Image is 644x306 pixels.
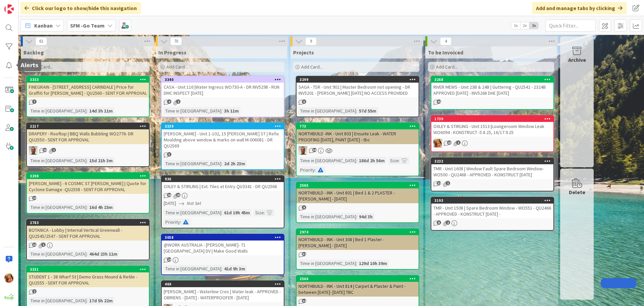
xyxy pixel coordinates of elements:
div: NORTHBUILD -INK - Unit 803 | Ensuite Leak - WATER PROOFING [DATE], PAINT [DATE] - tbc [297,129,419,144]
span: 2 [32,289,37,294]
span: 8 [437,220,441,225]
div: Priority [164,218,180,226]
div: Time in [GEOGRAPHIC_DATA] [299,213,356,220]
div: 3333 [30,77,149,82]
div: Time in [GEOGRAPHIC_DATA] [29,297,87,304]
div: Click our logo to show/hide this navigation [20,2,141,14]
span: 61 [36,37,47,45]
div: 17d 5h 22m [88,297,114,304]
div: @WORK AUSTRALIA - [PERSON_NAME]- 71 [GEOGRAPHIC_DATA] DV | Make Good Walls [162,241,284,255]
div: 3193 [431,198,553,204]
div: 14d 3h 11m [88,107,114,115]
span: 12 [302,299,306,303]
span: 9 [305,37,317,45]
img: SD [299,146,307,155]
span: 3 [167,152,171,157]
span: Backlog [23,49,44,56]
span: : [87,157,88,164]
div: Time in [GEOGRAPHIC_DATA] [164,160,221,167]
span: 1 [456,140,461,145]
span: : [399,157,400,164]
div: Time in [GEOGRAPHIC_DATA] [299,260,356,267]
div: 936 [162,176,284,182]
div: [PERSON_NAME] - 6 COSMIC ST [PERSON_NAME] | Quote for Cyclone Damage -QU2558 - SENT FOR APPROVAL [27,179,149,194]
div: 2217 [27,123,149,129]
div: 2217DRAPERY - Rooftop | BBQ Walls Bubbling WO2776- DR QU2550 - SENT FOR APPROVAL [27,123,149,144]
img: SD [29,146,38,155]
span: 136 [447,140,451,145]
div: 186d 2h 56m [357,157,386,164]
div: 3298 [30,174,149,178]
span: In Progress [158,49,186,56]
span: 5 [302,99,306,104]
div: Time in [GEOGRAPHIC_DATA] [29,157,87,164]
span: : [87,204,88,211]
div: 3h 11m [222,107,240,115]
span: : [221,107,222,115]
div: 129d 10h 39m [357,260,389,267]
div: 94d 3h [357,213,374,220]
span: 23 [176,193,180,197]
div: 3339 [162,123,284,129]
span: 24 [167,257,171,262]
span: 70 [170,37,182,45]
div: 3340 [162,77,284,83]
div: 3298 [27,173,149,179]
div: 3299SAGA - TSR - Unit 902 | Master Bedroom not opening - DR INV5201 - [PERSON_NAME] [DATE] NO ACC... [297,77,419,97]
div: 3339[PERSON_NAME] - Unit 1-102, 15 [PERSON_NAME] ST | Refix Moulding above window & marks on wall... [162,123,284,150]
div: NORTHBUILD - INK - Unit 814 | Carpet & Plaster & Paint - between [DATE]- [DATE] TBC [297,282,419,297]
div: 3340CASA - Unit 116 |Water Ingress WO730-A - DR INV5298 - RUN DMC INSPECT [DATE] [162,77,284,97]
span: : [264,209,265,216]
div: 2974NORTHBUILD - INK - Unit 308 | Bed 1 Plaster - [PERSON_NAME] - [DATE] [297,229,419,250]
div: CASA - Unit 116 |Water Ingress WO730-A - DR INV5298 - RUN DMC INSPECT [DATE] [162,83,284,97]
div: 2783 [30,220,149,225]
span: 2x [520,22,529,29]
span: 12 [437,181,441,185]
div: 2974 [300,230,419,234]
div: 3232 [431,158,553,164]
span: 1 [41,243,46,247]
div: 61d 19h 45m [222,209,252,216]
span: Add Card... [301,64,323,70]
img: KD [433,139,442,147]
span: Add Card... [166,64,188,70]
span: : [221,209,222,216]
div: 3299 [297,77,419,83]
div: RIVER MEWS - Unit 23B & 24B | Guttering - QU2542 - 2324B APPROVED [DATE] - INV5268 DHE [DATE] [431,83,553,97]
div: 3339 [165,124,284,129]
div: Time in [GEOGRAPHIC_DATA] [164,107,221,115]
div: KD [431,139,553,147]
div: 3232 [434,159,553,164]
div: TMR - Unit 1608 | Window Fault Spare Bedroom Window- WO500 - QU2468 - APPROVED - KONSTRUCT [DATE] [431,164,553,179]
div: 16d 4h 15m [88,204,114,211]
div: 2974 [297,229,419,235]
div: Time in [GEOGRAPHIC_DATA] [164,265,221,272]
div: 3298[PERSON_NAME] - 6 COSMIC ST [PERSON_NAME] | Quote for Cyclone Damage -QU2558 - SENT FOR APPROVAL [27,173,149,194]
div: Time in [GEOGRAPHIC_DATA] [29,250,87,258]
div: Time in [GEOGRAPHIC_DATA] [29,204,87,211]
div: NORTHBUILD - INK - Unit 801 | Bed 1 & 2 PLASTER - [PERSON_NAME] - [DATE] [297,188,419,203]
div: 2217 [30,124,149,129]
div: SD [27,146,149,155]
span: 4 [440,37,451,45]
div: Time in [GEOGRAPHIC_DATA] [299,157,356,164]
div: FINEGRAIN - [STREET_ADDRESS] CARINDALE | Price for Graffiti for [PERSON_NAME] - QU2560 - SENT FOR... [27,83,149,97]
div: SAGA - TSR - Unit 902 | Master Bedroom not opening - DR INV5201 - [PERSON_NAME] [DATE] NO ACCESS ... [297,83,419,97]
div: 15d 21h 3m [88,157,114,164]
div: 2565 [300,183,419,188]
div: 773NORTHBUILD -INK - Unit 803 | Ensuite Leak - WATER PROOFING [DATE], PAINT [DATE] - tbc [297,123,419,144]
div: Time in [GEOGRAPHIC_DATA] [29,107,87,115]
div: DRAPERY - Rooftop | BBQ Walls Bubbling WO2776- DR QU2550 - SENT FOR APPROVAL [27,129,149,144]
div: 2566NORTHBUILD - INK - Unit 814 | Carpet & Plaster & Paint - between [DATE]- [DATE] TBC [297,276,419,297]
div: 469 [165,282,284,287]
div: 1739 [434,117,553,121]
div: 469 [162,281,284,287]
div: BOTANICA - Lobby | Internal Vertical Greenwall - QU2545/2547 - SENT FOR APPROVAL [27,226,149,241]
span: : [221,160,222,167]
div: Size [388,157,399,164]
span: : [356,260,357,267]
img: avatar [4,292,14,302]
div: 464d 23h 11m [88,250,119,258]
div: 936 [165,177,284,181]
div: Priority [299,166,315,174]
